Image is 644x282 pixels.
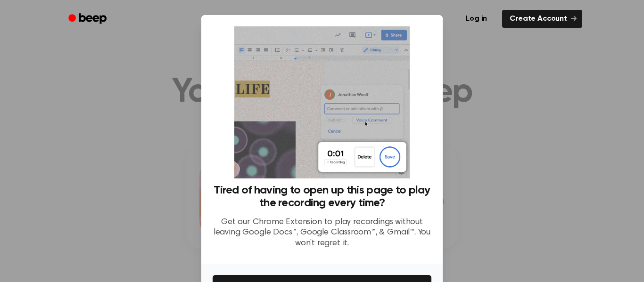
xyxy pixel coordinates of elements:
[502,10,582,28] a: Create Account
[456,8,496,30] a: Log in
[213,217,431,249] p: Get our Chrome Extension to play recordings without leaving Google Docs™, Google Classroom™, & Gm...
[62,10,115,28] a: Beep
[234,26,409,178] img: Beep extension in action
[213,184,431,209] h3: Tired of having to open up this page to play the recording every time?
